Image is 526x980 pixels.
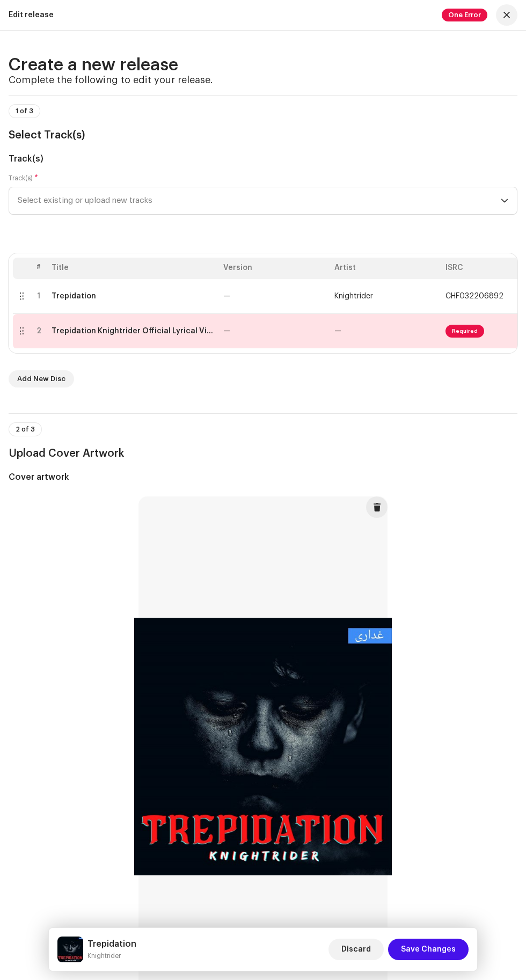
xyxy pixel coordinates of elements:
span: One Error [442,9,487,21]
h5: Track(s) [9,152,517,165]
span: — [334,327,341,335]
span: CHF032206892 [445,292,503,300]
h5: Trepidation [87,938,136,950]
button: Add New Disc [9,370,74,387]
h3: Select Track(s) [9,127,517,144]
span: — [223,327,230,335]
span: Knightrider [334,292,373,300]
div: Trepidation Knightrider Official Lyrical Video.wav [52,327,215,335]
span: — [223,292,230,300]
div: Edit release [9,11,54,19]
h5: Cover artwork [9,471,517,484]
button: Discard [328,939,384,960]
span: 1 of 3 [16,108,33,114]
span: Discard [341,939,371,960]
th: Version [219,258,330,279]
th: Title [47,258,219,279]
label: Track(s) [9,174,38,182]
span: Add New Disc [17,368,65,390]
th: # [30,258,47,279]
span: Required [445,325,484,338]
img: 5729d05b-9dc6-4987-91df-10951b587b6b [57,937,83,962]
h2: Create a new release [9,56,517,74]
div: dropdown trigger [501,187,508,214]
span: 2 of 3 [16,426,35,433]
th: Artist [330,258,441,279]
h4: Complete the following to edit your release. [9,74,517,86]
span: Save Changes [401,939,456,960]
h3: Upload Cover Artwork [9,445,517,462]
button: Save Changes [388,939,469,960]
span: Select existing or upload new tracks [18,187,501,214]
div: Trepidation [52,292,96,301]
small: Trepidation [87,950,136,961]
